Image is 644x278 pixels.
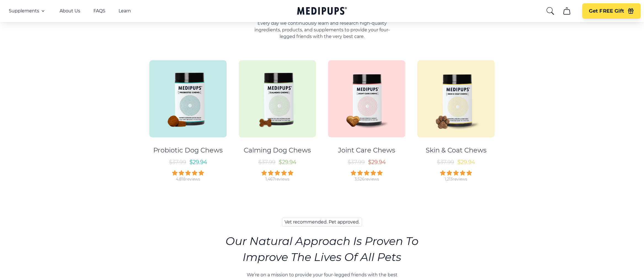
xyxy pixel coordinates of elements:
a: FAQS [93,8,105,14]
a: Skin & Coat Chews - MedipupsSkin & Coat Chews$37.99$29.941,213reviews [414,55,498,182]
button: Get FREE Gift [582,3,641,19]
h3: Our Natural Approach Is Proven To Improve The Lives Of All Pets [226,233,418,265]
div: 3,526 reviews [355,177,379,182]
div: 1,213 reviews [445,177,467,182]
h3: Vet recommended. Pet approved. [282,218,362,227]
span: $ 37.99 [258,159,275,165]
a: Medipups [297,6,347,17]
div: 4,818 reviews [176,177,200,182]
span: $ 29.94 [189,159,207,165]
span: $ 29.94 [368,159,386,165]
a: Calming Dog Chews - MedipupsCalming Dog Chews$37.99$29.941,467reviews [235,55,320,182]
img: Skin & Coat Chews - Medipups [417,60,495,137]
img: Joint Care Chews - Medipups [328,60,405,137]
button: cart [560,4,573,18]
span: $ 29.94 [279,159,296,165]
a: Joint Care Chews - MedipupsJoint Care Chews$37.99$29.943,526reviews [324,55,409,182]
a: About Us [60,8,80,14]
div: 1,467 reviews [265,177,289,182]
a: Learn [119,8,131,14]
div: Probiotic Dog Chews [153,146,223,154]
button: search [546,7,555,15]
span: $ 37.99 [169,159,186,165]
span: $ 29.94 [457,159,475,165]
img: Probiotic Dog Chews - Medipups [149,60,227,137]
img: Calming Dog Chews - Medipups [239,60,316,137]
button: Supplements [9,8,46,14]
a: Probiotic Dog Chews - MedipupsProbiotic Dog Chews$37.99$29.944,818reviews [146,55,230,182]
div: Skin & Coat Chews [426,146,487,154]
span: $ 37.99 [437,159,454,165]
span: Get FREE Gift [589,8,624,14]
div: Calming Dog Chews [244,146,311,154]
span: Supplements [9,8,39,14]
p: Every day we continuously learn and research high-quality ingredients, products, and supplements ... [248,20,396,40]
div: Joint Care Chews [338,146,395,154]
span: $ 37.99 [348,159,365,165]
